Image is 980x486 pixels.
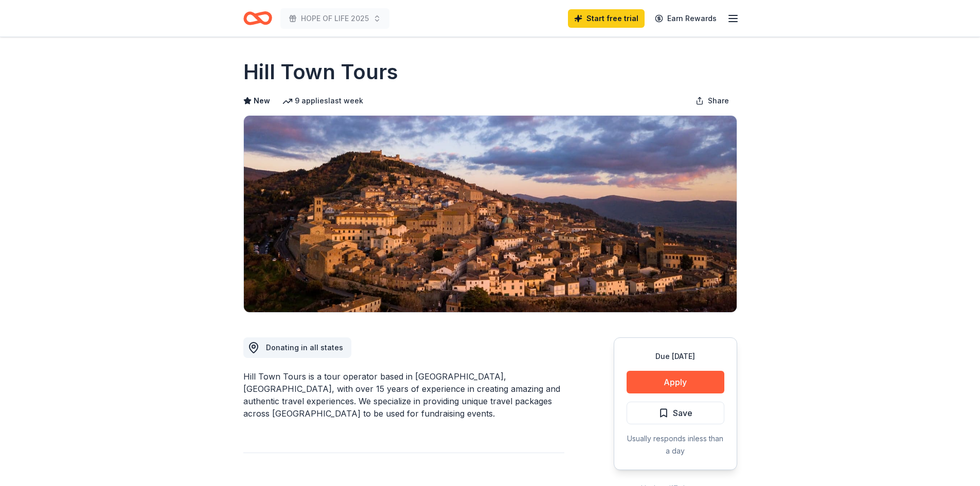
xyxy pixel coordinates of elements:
div: Hill Town Tours is a tour operator based in [GEOGRAPHIC_DATA], [GEOGRAPHIC_DATA], with over 15 ye... [243,370,564,420]
div: Usually responds in less than a day [627,433,724,457]
span: Share [708,95,729,107]
img: Image for Hill Town Tours [244,116,737,312]
h1: Hill Town Tours [243,58,398,86]
button: Save [627,402,724,424]
button: Share [687,91,737,111]
button: Apply [627,371,724,393]
button: HOPE OF LIFE 2025 [280,8,389,29]
div: 9 applies last week [282,95,363,107]
a: Start free trial [568,9,645,28]
span: New [254,95,270,107]
a: Home [243,6,272,30]
span: HOPE OF LIFE 2025 [301,12,369,25]
div: Due [DATE] [627,350,724,363]
span: Save [673,406,692,420]
a: Earn Rewards [649,9,723,28]
span: Donating in all states [266,343,343,352]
